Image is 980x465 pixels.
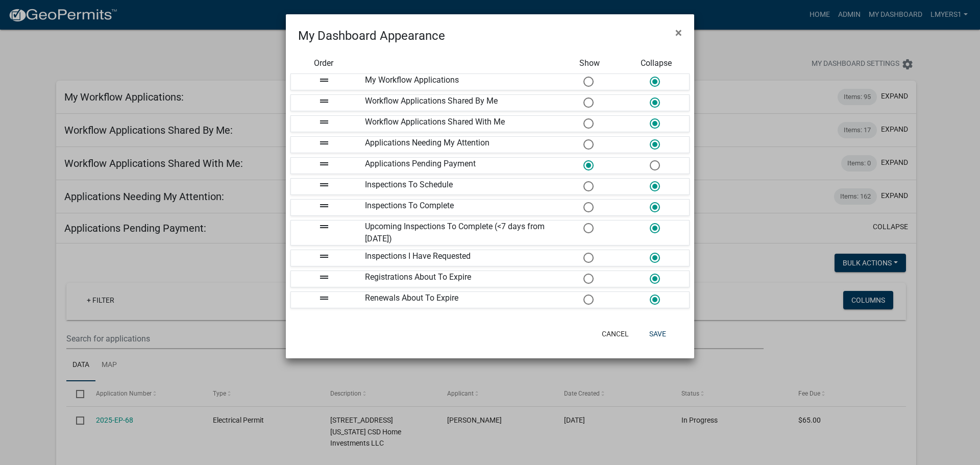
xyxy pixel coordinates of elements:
[357,292,556,308] div: Renewals About To Expire
[290,57,357,69] div: Order
[318,250,330,262] i: drag_handle
[318,116,330,128] i: drag_handle
[318,158,330,170] i: drag_handle
[594,325,637,343] button: Cancel
[357,137,556,153] div: Applications Needing My Attention
[357,200,556,215] div: Inspections To Complete
[318,74,330,86] i: drag_handle
[357,250,556,266] div: Inspections I Have Requested
[667,18,690,47] button: Close
[357,158,556,174] div: Applications Pending Payment
[318,292,330,304] i: drag_handle
[318,200,330,212] i: drag_handle
[623,57,690,69] div: Collapse
[675,26,682,40] span: ×
[357,74,556,90] div: My Workflow Applications
[357,179,556,194] div: Inspections To Schedule
[556,57,623,69] div: Show
[318,271,330,283] i: drag_handle
[641,325,674,343] button: Save
[357,116,556,132] div: Workflow Applications Shared With Me
[357,221,556,245] div: Upcoming Inspections To Complete (<7 days from [DATE])
[298,27,445,45] h4: My Dashboard Appearance
[318,221,330,233] i: drag_handle
[357,95,556,111] div: Workflow Applications Shared By Me
[357,271,556,287] div: Registrations About To Expire
[318,95,330,107] i: drag_handle
[318,137,330,149] i: drag_handle
[318,179,330,191] i: drag_handle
